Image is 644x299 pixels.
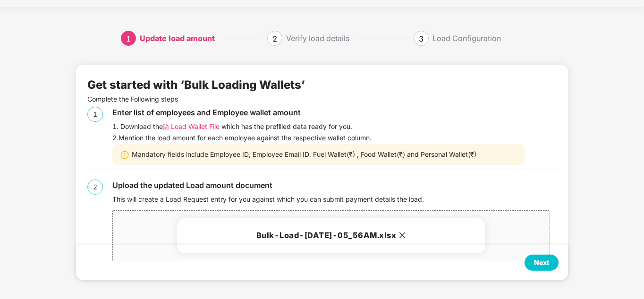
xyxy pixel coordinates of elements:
img: svg+xml;base64,PHN2ZyBpZD0iV2FybmluZ18tXzIweDIwIiBkYXRhLW5hbWU9Ildhcm5pbmcgLSAyMHgyMCIgeG1sbnM9Im... [120,150,129,160]
div: This will create a Load Request entry for you against which you can submit payment details the load. [112,194,557,205]
div: 1. Download the which has the prefilled data ready for you. [112,121,557,132]
div: Upload the updated Load amount document [112,179,557,191]
span: Bulk-Load-[DATE]-05_56AM.xlsx close [113,211,550,261]
div: Enter list of employees and Employee wallet amount [112,107,557,119]
div: Next [534,257,549,268]
span: 2 [272,34,277,43]
div: Mandatory fields include Employee ID, Employee Email ID, Fuel Wallet(₹) , Food Wallet(₹) and Pers... [112,144,525,165]
p: Complete the Following steps [87,94,557,104]
span: Load Wallet File [171,121,220,132]
div: 2. Mention the load amount for each employee against the respective wallet column. [112,133,557,143]
div: Load Configuration [432,31,501,46]
div: 1 [87,107,103,122]
img: svg+xml;base64,PHN2ZyB4bWxucz0iaHR0cDovL3d3dy53My5vcmcvMjAwMC9zdmciIHdpZHRoPSIxMi4wNTMiIGhlaWdodD... [163,124,169,131]
span: 3 [419,34,424,43]
div: 2 [87,179,103,195]
div: Update load amount [140,31,215,46]
div: Get started with ‘Bulk Loading Wallets’ [87,76,305,94]
div: Verify load details [286,31,349,46]
h3: Bulk-Load-[DATE]-05_56AM.xlsx [188,230,474,242]
span: close [398,231,406,239]
span: 1 [126,34,131,43]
